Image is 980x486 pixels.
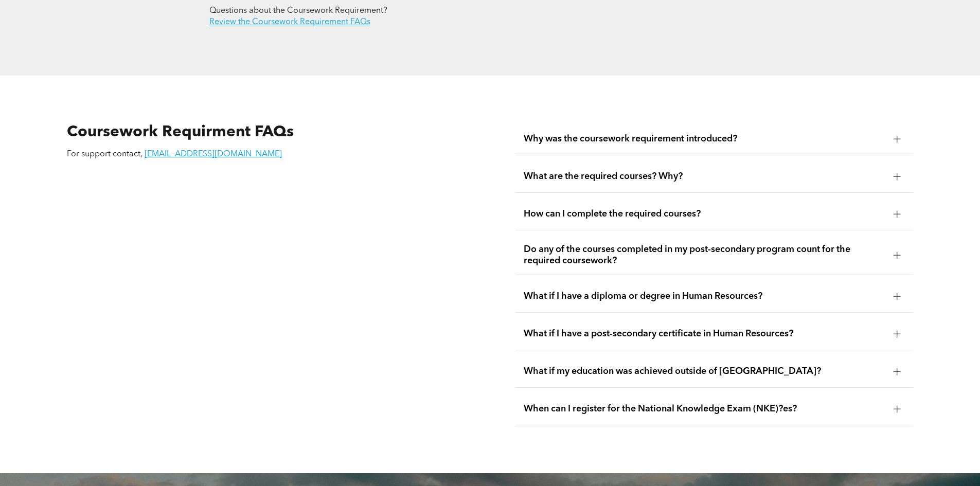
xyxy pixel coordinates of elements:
[524,208,885,220] span: How can I complete the required courses?
[524,171,885,182] span: What are the required courses? Why?
[524,328,885,339] span: What if I have a post-secondary certificate in Human Resources?
[524,366,885,377] span: What if my education was achieved outside of [GEOGRAPHIC_DATA]?
[209,7,387,15] span: Questions about the Coursework Requirement?
[524,403,885,415] span: When can I register for the National Knowledge Exam (NKE)?es?
[524,244,885,266] span: Do any of the courses completed in my post-secondary program count for the required coursework?
[67,150,142,158] span: For support contact,
[524,133,885,145] span: Why was the coursework requirement introduced?
[524,291,885,302] span: What if I have a diploma or degree in Human Resources?
[209,18,370,26] a: Review the Coursework Requirement FAQs
[145,150,282,158] a: [EMAIL_ADDRESS][DOMAIN_NAME]
[67,124,294,140] span: Coursework Requirment FAQs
